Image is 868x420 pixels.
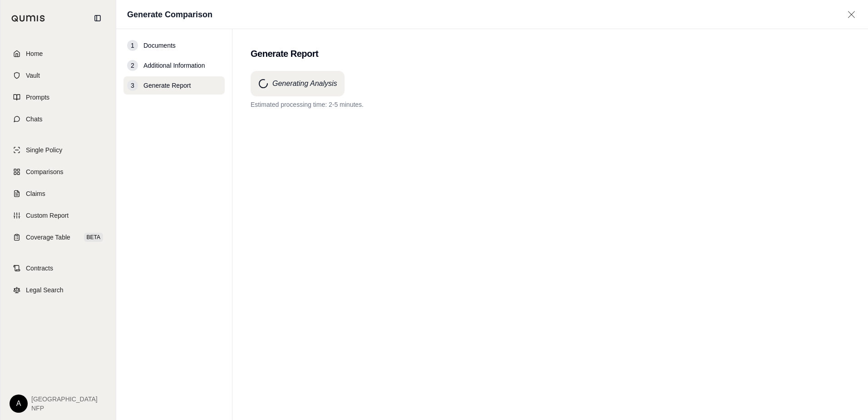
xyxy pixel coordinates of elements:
[251,100,850,109] p: Estimated processing time: 2-5 minutes.
[26,264,53,273] span: Contracts
[10,395,28,413] div: A
[90,11,105,25] button: Collapse sidebar
[26,189,45,198] span: Claims
[26,71,40,80] span: Vault
[6,44,110,64] a: Home
[6,205,110,225] a: Custom Report
[6,65,110,85] a: Vault
[84,233,103,242] span: BETA
[11,15,45,22] img: Qumis Logo
[6,109,110,129] a: Chats
[31,404,98,413] span: NFP
[6,87,110,107] a: Prompts
[26,233,70,242] span: Coverage Table
[127,80,138,91] div: 3
[143,61,205,70] span: Additional Information
[6,184,110,204] a: Claims
[26,211,69,220] span: Custom Report
[26,285,64,295] span: Legal Search
[127,40,138,51] div: 1
[127,60,138,71] div: 2
[6,140,110,160] a: Single Policy
[143,41,176,50] span: Documents
[26,49,43,58] span: Home
[26,167,63,176] span: Comparisons
[26,115,43,124] span: Chats
[143,81,191,90] span: Generate Report
[6,162,110,182] a: Comparisons
[6,227,110,247] a: Coverage TableBETA
[26,145,62,155] span: Single Policy
[26,93,49,102] span: Prompts
[127,8,212,21] h1: Generate Comparison
[6,280,110,300] a: Legal Search
[6,258,110,278] a: Contracts
[272,78,337,89] h4: Generating Analysis
[31,395,98,404] span: [GEOGRAPHIC_DATA]
[251,47,850,60] h2: Generate Report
